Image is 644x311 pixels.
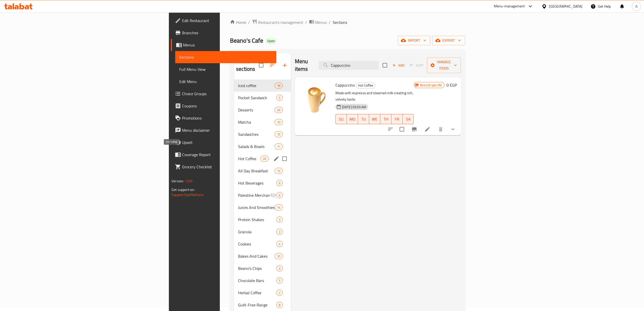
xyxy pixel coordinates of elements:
[371,116,378,123] span: WE
[234,299,291,311] div: Guilt-Free Range8
[182,139,272,145] span: Upsell
[175,63,276,75] a: Full Menu View
[273,155,280,162] button: edit
[276,217,283,223] div: items
[171,149,276,161] a: Coverage Report
[234,201,291,214] div: Juices And Smoothies14
[329,19,331,25] li: /
[234,250,291,262] div: Bakes And Cakes10
[171,161,276,173] a: Grocery Checklist
[276,95,283,101] div: items
[277,230,282,234] span: 3
[275,132,282,137] span: 15
[319,61,379,70] input: search
[305,19,307,25] li: /
[234,226,291,238] div: Granola3
[494,3,525,9] div: Menu-management
[183,42,272,48] span: Menus
[450,126,456,132] svg: Show Choices
[238,204,275,210] span: Juices And Smoothies
[171,112,276,124] a: Promotions
[635,4,637,9] span: A
[295,58,313,73] h2: Menu items
[182,30,272,36] span: Branches
[275,204,283,210] div: items
[435,123,447,135] button: delete
[238,168,275,174] span: All Day Breakfast
[431,59,457,72] span: Manage items
[397,124,407,135] span: Select to update
[182,164,272,170] span: Grocery Checklist
[335,81,355,89] span: Cappuccino
[390,61,406,69] button: Add
[275,253,283,259] div: items
[447,123,459,135] button: show more
[238,265,276,271] div: Beano's Chips
[277,242,282,247] span: 4
[347,114,358,124] button: MO
[179,66,272,72] span: Full Menu View
[175,51,276,63] a: Sections
[549,4,582,9] div: [GEOGRAPHIC_DATA]
[182,18,272,24] span: Edit Restaurant
[277,290,282,295] span: 2
[275,83,283,89] div: items
[175,75,276,88] a: Edit Menu
[380,114,391,124] button: TH
[356,83,375,88] span: Hot Coffee
[234,262,291,274] div: Beano's Chips3
[260,156,269,162] div: items
[333,19,347,25] span: Sections
[391,62,405,68] span: Add
[238,253,275,259] span: Bakes And Cakes
[238,302,276,308] div: Guilt-Free Range
[182,152,272,158] span: Coverage Report
[171,27,276,39] a: Branches
[238,83,275,89] span: Iced coffee
[234,214,291,226] div: Protein Shakes3
[182,115,272,121] span: Promotions
[234,79,291,92] div: Iced coffee18
[238,180,276,186] span: Hot Beverages
[275,108,282,112] span: 26
[315,19,327,25] span: Menus
[393,116,401,123] span: FR
[402,37,426,44] span: import
[171,100,276,112] a: Coupons
[408,123,420,135] button: Branch-specific-item
[238,229,276,235] span: Granola
[405,116,412,123] span: SA
[299,81,331,114] img: Cappuccino
[234,92,291,104] div: Pocket Sandwich5
[382,116,389,123] span: TH
[252,19,303,26] a: Restaurants management
[238,192,270,198] span: Palestine Merchandise (100% revenue goes to [GEOGRAPHIC_DATA])
[276,265,283,271] div: items
[349,116,356,123] span: MO
[238,95,276,101] span: Pocket Sandwich
[277,193,282,198] span: 6
[238,131,275,137] span: Sandwiches
[234,153,291,165] div: Hot Coffee20edit
[279,59,291,71] button: Add section
[276,277,283,284] div: items
[234,177,291,189] div: Hot Beverages6
[171,124,276,136] a: Menu disclaimer
[171,191,204,198] a: Support.OpsPlatform
[276,192,283,198] div: items
[446,81,457,89] h6: 0 EGP
[230,19,465,26] nav: breadcrumb
[276,180,283,186] div: items
[234,189,291,201] div: Palestine Merchandise (100% revenue goes to [GEOGRAPHIC_DATA])6
[276,290,283,296] div: items
[238,217,276,223] span: Protein Shakes
[384,123,397,135] button: sort-choices
[358,114,369,124] button: TU
[171,186,195,193] span: Get support on:
[277,217,282,222] span: 3
[234,128,291,140] div: Sandwiches15
[238,241,276,247] span: Cookies
[275,254,282,259] span: 10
